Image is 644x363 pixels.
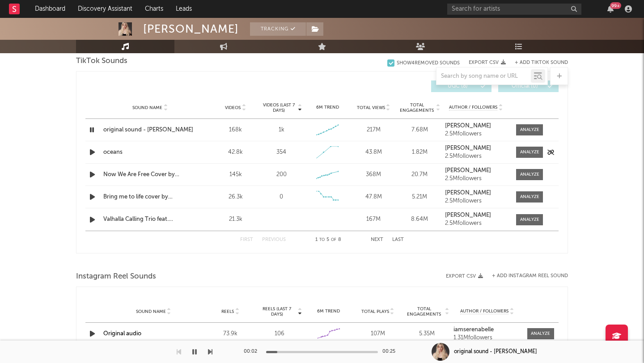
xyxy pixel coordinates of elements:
span: Videos [225,105,241,110]
button: 99+ [607,5,614,13]
a: Bring me to life cover by [PERSON_NAME] [103,193,197,202]
div: 145k [215,170,256,179]
button: Last [392,237,404,242]
span: Instagram Reel Sounds [76,271,156,282]
strong: [PERSON_NAME] [445,212,491,218]
a: Original audio [103,331,141,337]
div: 5.35M [405,329,449,338]
div: 20.7M [399,170,441,179]
div: original sound - [PERSON_NAME] [454,348,537,356]
a: [PERSON_NAME] [445,212,507,219]
button: Next [371,237,383,242]
button: + Add TikTok Sound [506,60,568,65]
div: + Add Instagram Reel Sound [483,274,568,279]
div: [PERSON_NAME] [143,22,239,36]
div: 107M [356,329,400,338]
a: Now We Are Free Cover by [PERSON_NAME] [103,170,197,179]
a: [PERSON_NAME] [445,145,507,152]
input: Search for artists [447,4,581,15]
strong: [PERSON_NAME] [445,123,491,129]
span: TikTok Sounds [76,56,127,67]
button: First [240,237,253,242]
div: 21.3k [215,215,256,224]
div: 2.5M followers [445,198,507,204]
div: 00:25 [382,346,400,357]
div: 106 [257,329,302,338]
strong: iamserenabelle [453,327,494,333]
div: 1.31M followers [453,335,521,341]
button: Export CSV [446,274,483,279]
a: Valhalla Calling Trio feat. [PERSON_NAME] [103,215,197,224]
div: 1 5 8 [304,235,353,245]
button: + Add TikTok Sound [515,60,568,65]
button: + Add Instagram Reel Sound [492,274,568,279]
div: 2.5M followers [445,153,507,160]
button: Tracking [250,22,306,36]
div: 168k [215,126,256,135]
span: Author / Followers [449,105,497,110]
span: Sound Name [136,309,166,314]
strong: [PERSON_NAME] [445,190,491,196]
div: 26.3k [215,193,256,202]
button: Export CSV [469,60,506,65]
div: 2.5M followers [445,220,507,227]
span: Reels [221,309,234,314]
span: Total Engagements [405,306,444,317]
a: original sound - [PERSON_NAME] [103,126,197,135]
div: 217M [353,126,394,135]
span: Author / Followers [460,308,508,314]
div: 354 [276,148,286,157]
div: 167M [353,215,394,224]
div: 47.8M [353,193,394,202]
span: UGC ( 8 ) [437,84,478,89]
a: [PERSON_NAME] [445,168,507,174]
span: Total Engagements [399,102,435,113]
div: 6M Trend [307,104,348,111]
span: Sound Name [132,105,162,110]
a: iamserenabelle [453,327,521,333]
a: oceans [103,148,197,157]
div: 1.82M [399,148,441,157]
div: 00:02 [244,346,262,357]
span: Videos (last 7 days) [261,102,297,113]
span: of [331,238,336,242]
span: to [319,238,325,242]
div: 42.8k [215,148,256,157]
strong: [PERSON_NAME] [445,168,491,173]
div: 73.9k [208,329,253,338]
div: 43.8M [353,148,394,157]
button: Previous [262,237,286,242]
span: Total Plays [361,309,389,314]
div: 2.5M followers [445,131,507,137]
div: 1k [279,126,284,135]
div: 6M Trend [306,308,351,315]
a: [PERSON_NAME] [445,123,507,129]
div: Show 4 Removed Sounds [397,60,460,66]
div: 99 + [610,2,621,9]
span: Reels (last 7 days) [257,306,297,317]
div: 2.5M followers [445,176,507,182]
strong: [PERSON_NAME] [445,145,491,151]
div: 7.68M [399,126,441,135]
span: Total Views [357,105,385,110]
div: 8.64M [399,215,441,224]
div: 5.21M [399,193,441,202]
button: UGC(8) [431,80,491,92]
div: 368M [353,170,394,179]
div: 200 [276,170,287,179]
a: [PERSON_NAME] [445,190,507,196]
button: Official(0) [498,80,559,92]
div: 0 [280,193,283,202]
span: Official ( 0 ) [504,84,545,89]
input: Search by song name or URL [436,73,531,80]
